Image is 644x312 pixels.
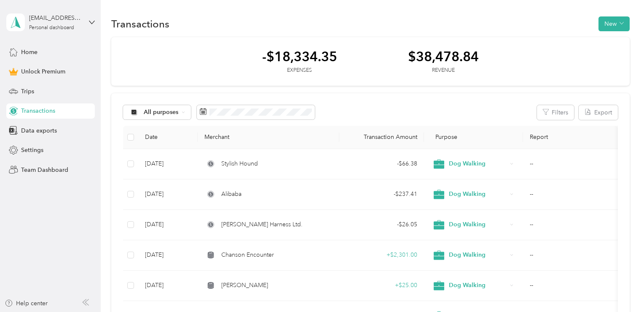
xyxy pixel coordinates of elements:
span: [PERSON_NAME] [221,281,268,290]
h1: Transactions [111,19,169,28]
span: Purpose [431,133,457,141]
div: $38,478.84 [408,49,479,64]
span: Chanson Encounter [221,250,274,260]
th: Transaction Amount [339,126,424,149]
div: Revenue [408,67,479,74]
td: [DATE] [138,149,198,179]
button: Export [579,105,618,120]
button: Help center [5,299,48,308]
div: + $25.00 [346,281,418,290]
span: Dog Walking [449,190,507,199]
span: Dog Walking [449,159,507,168]
span: Dog Walking [449,281,507,290]
td: [DATE] [138,271,198,301]
span: Stylish Hound [221,159,258,168]
td: -- [523,271,617,301]
td: [DATE] [138,210,198,240]
span: [PERSON_NAME] Harness Ltd. [221,220,303,229]
td: [DATE] [138,240,198,271]
span: Unlock Premium [21,67,65,76]
td: -- [523,179,617,210]
div: -$18,334.35 [262,49,337,64]
span: All purposes [144,109,179,115]
div: [EMAIL_ADDRESS][DOMAIN_NAME] [29,14,82,22]
td: -- [523,210,617,240]
iframe: Everlance-gr Chat Button Frame [597,265,644,312]
span: Trips [21,87,34,96]
span: Alibaba [221,190,241,199]
span: Transactions [21,106,55,115]
span: Settings [21,146,43,155]
div: - $26.05 [346,220,418,229]
th: Report [523,126,617,149]
span: Data exports [21,126,57,135]
span: Home [21,48,38,57]
td: [DATE] [138,179,198,210]
td: -- [523,240,617,271]
th: Merchant [198,126,339,149]
td: -- [523,149,617,179]
span: Dog Walking [449,250,507,260]
button: Filters [537,105,574,120]
div: - $237.41 [346,190,418,199]
span: Team Dashboard [21,165,68,174]
div: + $2,301.00 [346,250,418,260]
button: New [598,16,630,31]
div: - $66.38 [346,159,418,168]
span: Dog Walking [449,220,507,229]
th: Date [138,126,198,149]
div: Personal dashboard [29,25,74,30]
div: Expenses [262,67,337,74]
